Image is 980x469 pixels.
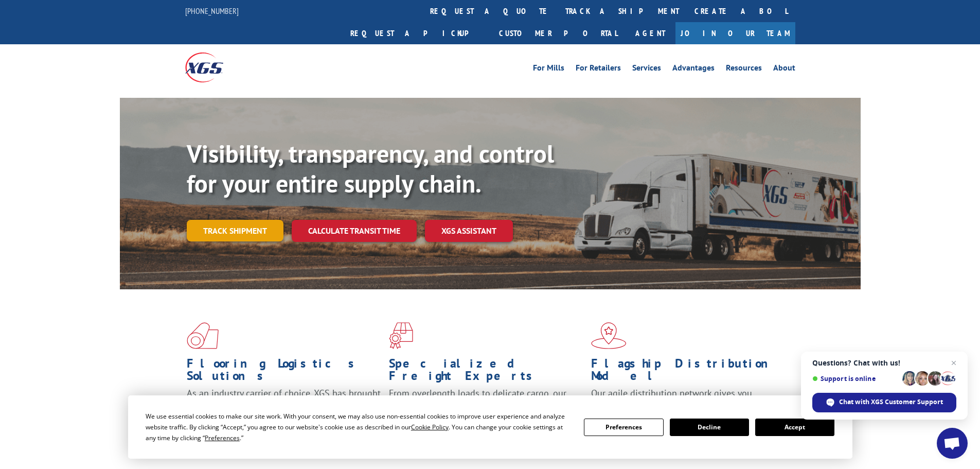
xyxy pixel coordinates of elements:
button: Preferences [584,419,663,436]
div: Chat with XGS Customer Support [812,393,956,412]
span: Our agile distribution network gives you nationwide inventory management on demand. [591,387,780,411]
a: About [773,64,795,75]
a: Advantages [672,64,715,75]
a: Customer Portal [491,22,625,44]
span: Chat with XGS Customer Support [839,397,943,407]
span: Questions? Chat with us! [812,359,956,367]
div: Cookie Consent Prompt [128,395,852,459]
a: Agent [625,22,675,44]
a: For Retailers [576,64,621,75]
a: Track shipment [187,220,283,241]
h1: Flooring Logistics Solutions [187,357,381,387]
a: [PHONE_NUMBER] [185,6,239,16]
h1: Flagship Distribution Model [591,357,786,387]
a: For Mills [533,64,564,75]
a: XGS ASSISTANT [425,220,513,242]
button: Accept [755,419,834,436]
a: Calculate transit time [292,220,417,242]
h1: Specialized Freight Experts [389,357,583,387]
b: Visibility, transparency, and control for your entire supply chain. [187,137,554,199]
span: Preferences [205,433,240,442]
div: Open chat [937,428,968,459]
span: Close chat [948,357,960,369]
a: Services [632,64,661,75]
a: Request a pickup [343,22,491,44]
div: We use essential cookies to make our site work. With your consent, we may also use non-essential ... [146,411,572,443]
a: Resources [726,64,762,75]
button: Decline [670,419,749,436]
img: xgs-icon-total-supply-chain-intelligence-red [187,322,219,349]
a: Join Our Team [675,22,795,44]
img: xgs-icon-flagship-distribution-model-red [591,322,627,349]
p: From overlength loads to delicate cargo, our experienced staff knows the best way to move your fr... [389,387,583,433]
span: Cookie Policy [411,423,449,431]
span: Support is online [812,375,899,383]
img: xgs-icon-focused-on-flooring-red [389,322,413,349]
span: As an industry carrier of choice, XGS has brought innovation and dedication to flooring logistics... [187,387,381,424]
